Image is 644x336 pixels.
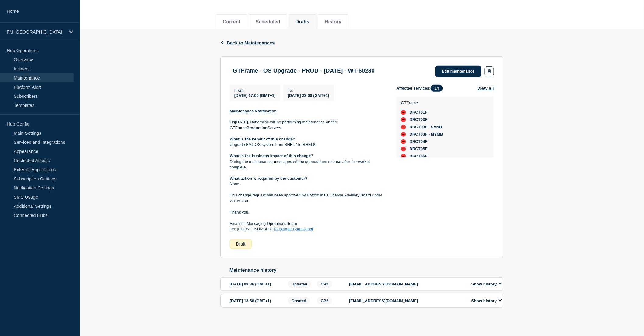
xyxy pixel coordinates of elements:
span: DRCT03F - SANB [410,125,442,129]
button: Current [223,19,240,25]
a: Customer Care Portal [275,227,313,231]
p: From : [234,88,276,93]
p: [EMAIL_ADDRESS][DOMAIN_NAME] [349,282,465,286]
p: None [230,181,387,187]
span: Back to Maintenances [227,40,275,45]
button: Back to Maintenances [220,40,275,45]
p: Upgrade FML OS system from RHEL7 to RHEL8. [230,142,387,147]
div: down [401,110,406,115]
a: Edit maintenance [435,66,481,77]
strong: What action is required by the customer? [230,176,308,181]
span: [DATE] 17:00 (GMT+1) [234,93,276,98]
button: Show history [470,281,504,287]
p: Tel: [PHONE_NUMBER] | [230,226,387,232]
span: DRCT04F [410,139,428,144]
p: During the maintenance, messages will be queued then release after the work is complete.. [230,159,387,170]
p: On , Bottomline will be performing maintenance on the GTFrame Servers. [230,119,387,131]
span: CP2 [317,297,332,304]
button: Show history [470,298,504,303]
h3: GTFrame - OS Upgrade - PROD - [DATE] - WT-60280 [233,67,375,74]
div: down [401,117,406,122]
p: Financial Messaging Operations Team [230,221,387,226]
h2: Maintenance history [229,267,503,273]
div: [DATE] 09:36 (GMT+1) [230,281,286,288]
div: down [401,147,406,151]
div: down [401,139,406,144]
span: CP2 [317,281,332,288]
div: down [401,125,406,129]
div: [DATE] 13:56 (GMT+1) [230,297,286,304]
button: History [325,19,341,25]
p: This change request has been approved by Bottomline’s Change Advisory Board under WT-60280. [230,193,387,204]
p: FM [GEOGRAPHIC_DATA] [7,29,65,34]
span: [DATE] 23:00 (GMT+1) [288,93,329,98]
p: To : [288,88,329,93]
div: down [401,132,406,137]
span: 14 [431,85,443,92]
p: Thank you. [230,210,387,215]
span: Created [288,297,310,304]
span: DRCT03F [410,117,428,122]
strong: [DATE] [235,120,248,124]
button: Drafts [296,19,310,25]
span: Affected services: [397,85,446,92]
strong: What is the benefit of this change? [230,137,295,141]
div: down [401,154,406,159]
span: DRCT01F [410,110,428,115]
div: Draft [230,239,252,249]
span: DRCT05F [410,147,428,151]
span: Updated [288,281,311,288]
strong: Maintenance Notification [230,109,277,113]
button: View all [477,85,494,92]
button: Scheduled [256,19,280,25]
p: GTFrame [401,101,443,105]
p: [EMAIL_ADDRESS][DOMAIN_NAME] [349,299,465,303]
strong: What is the business impact of this change? [230,154,313,158]
span: DRCT06F [410,154,428,159]
span: DRCT03F - MYMB [410,132,443,137]
strong: Production [247,126,268,130]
